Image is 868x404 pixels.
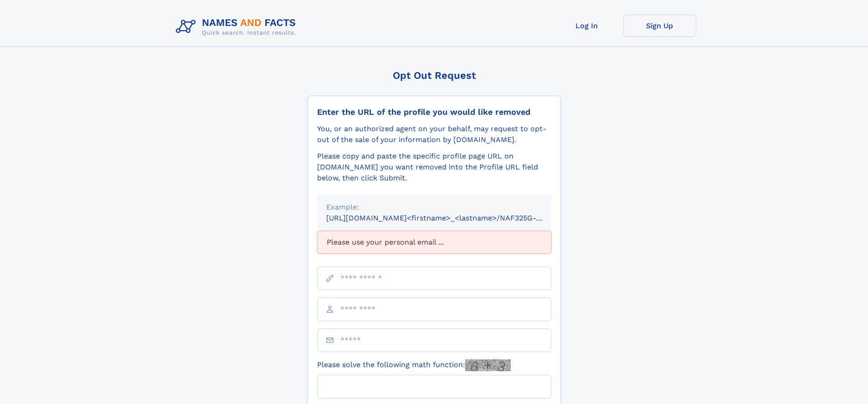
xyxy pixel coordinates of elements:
div: You, or an authorized agent on your behalf, may request to opt-out of the sale of your informatio... [317,123,551,145]
label: Please solve the following math function: [317,359,511,371]
div: Enter the URL of the profile you would like removed [317,107,551,117]
div: Please use your personal email ... [317,231,551,254]
img: Logo Names and Facts [172,15,303,39]
small: [URL][DOMAIN_NAME]<firstname>_<lastname>/NAF325G-xxxxxxxx [326,214,569,222]
div: Example: [326,202,542,213]
div: Opt Out Request [308,70,561,81]
a: Log In [550,15,623,37]
a: Sign Up [623,15,696,37]
div: Please copy and paste the specific profile page URL on [DOMAIN_NAME] you want removed into the Pr... [317,151,551,184]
